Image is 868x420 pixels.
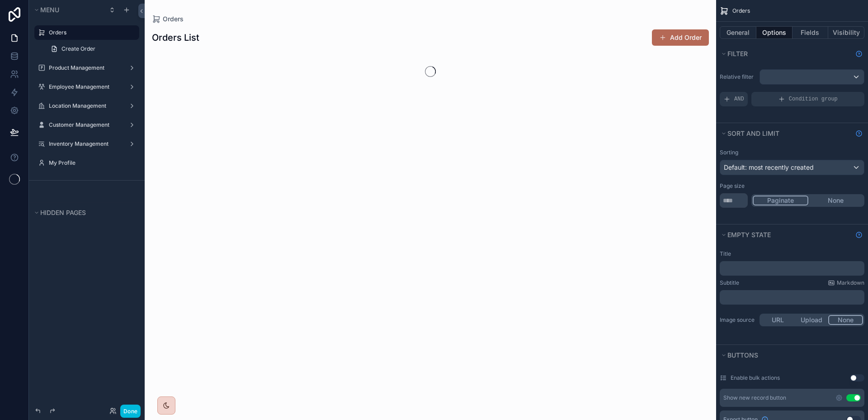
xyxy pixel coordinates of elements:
label: Sorting [720,149,738,156]
button: Empty state [720,229,852,241]
span: Buttons [727,351,758,359]
a: Markdown [828,279,864,286]
label: Customer Management [49,121,121,129]
span: Empty state [727,231,771,239]
label: Image source [720,316,756,324]
button: General [720,26,756,39]
span: Filter [727,50,748,57]
label: Inventory Management [49,140,121,148]
svg: Show help information [855,130,863,137]
svg: Show help information [855,50,863,57]
span: Markdown [837,279,864,286]
svg: Show help information [855,231,863,239]
button: Done [120,405,141,418]
button: URL [761,315,795,325]
button: Hidden pages [33,206,136,219]
button: Upload [795,315,829,325]
button: Menu [33,4,103,16]
span: Orders [732,7,750,14]
span: Sort And Limit [727,129,779,137]
div: scrollable content [720,290,864,305]
div: Show new record button [723,394,786,401]
span: Menu [40,6,59,14]
div: scrollable content [720,261,864,276]
button: Buttons [720,349,859,362]
span: Create Order [61,45,95,52]
label: Page size [720,182,745,190]
label: Title [720,250,731,258]
label: Location Management [49,102,121,110]
span: Condition group [789,95,838,103]
label: Orders [49,29,134,36]
label: Employee Management [49,83,121,91]
button: None [828,315,863,325]
label: Subtitle [720,279,739,286]
button: Paginate [753,196,808,205]
span: AND [734,95,744,103]
label: My Profile [49,159,134,167]
button: None [808,196,863,205]
label: Enable bulk actions [731,374,780,382]
button: Visibility [828,26,864,39]
button: Filter [720,48,852,60]
a: Create Order [45,42,139,56]
span: Hidden pages [40,209,86,216]
button: Default: most recently created [720,160,864,175]
label: Relative filter [720,73,756,81]
label: Product Management [49,64,121,72]
button: Options [756,26,793,39]
button: Fields [793,26,829,39]
span: Default: most recently created [724,163,814,171]
button: Sort And Limit [720,127,852,140]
